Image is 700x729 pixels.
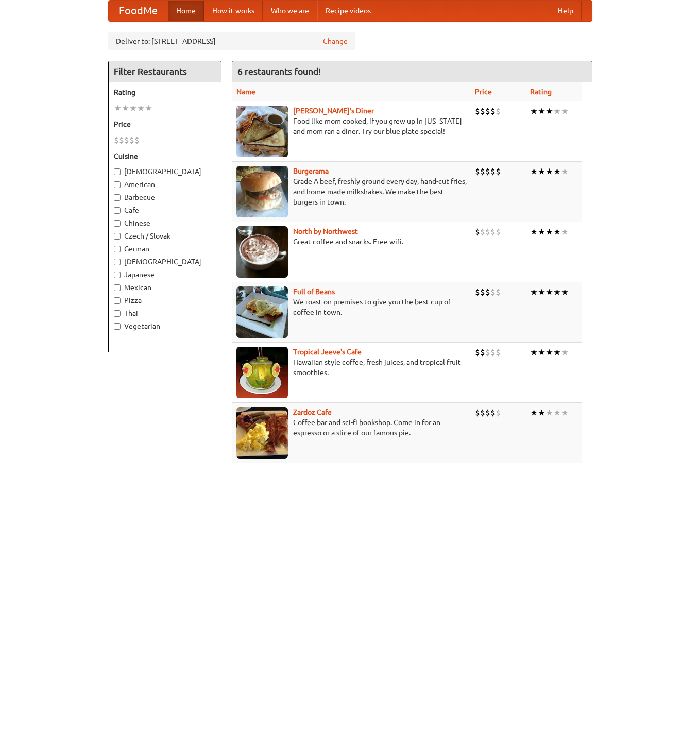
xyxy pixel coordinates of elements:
[114,297,121,304] input: Pizza
[114,205,216,215] label: Cafe
[553,286,561,298] li: ★
[204,1,263,21] a: How it works
[114,308,216,318] label: Thai
[124,134,129,146] li: $
[530,286,538,298] li: ★
[475,106,480,117] li: $
[475,226,480,238] li: $
[114,134,119,146] li: $
[550,1,582,21] a: Help
[236,88,255,96] a: Name
[545,407,553,418] li: ★
[236,286,288,338] img: beans.jpg
[236,357,467,378] p: Hawaiian style coffee, fresh juices, and tropical fruit smoothies.
[114,269,216,280] label: Japanese
[545,226,553,238] li: ★
[490,286,496,298] li: $
[109,1,168,21] a: FoodMe
[485,347,490,358] li: $
[114,246,121,252] input: German
[114,207,121,214] input: Cafe
[114,295,216,306] label: Pizza
[114,103,122,114] li: ★
[114,233,121,240] input: Czech / Slovak
[236,116,467,137] p: Food like mom cooked, if you grew up in [US_STATE] and mom ran a diner. Try our blue plate special!
[480,286,485,298] li: $
[496,407,501,418] li: $
[538,166,545,177] li: ★
[114,220,121,227] input: Chinese
[145,103,152,114] li: ★
[119,134,124,146] li: $
[561,286,569,298] li: ★
[530,88,552,96] a: Rating
[530,407,538,418] li: ★
[129,134,134,146] li: $
[485,106,490,117] li: $
[109,61,221,82] h4: Filter Restaurants
[114,272,121,278] input: Japanese
[236,236,467,247] p: Great coffee and snacks. Free wifi.
[114,119,216,129] h5: Price
[114,310,121,317] input: Thai
[480,347,485,358] li: $
[475,166,480,177] li: $
[114,87,216,97] h5: Rating
[530,226,538,238] li: ★
[236,166,288,217] img: burgerama.jpg
[114,181,121,188] input: American
[323,36,348,46] a: Change
[114,259,121,265] input: [DEMOGRAPHIC_DATA]
[485,407,490,418] li: $
[496,347,501,358] li: $
[122,103,129,114] li: ★
[293,227,358,235] a: North by Northwest
[114,323,121,330] input: Vegetarian
[317,1,379,21] a: Recipe videos
[553,407,561,418] li: ★
[129,103,137,114] li: ★
[485,166,490,177] li: $
[553,166,561,177] li: ★
[475,407,480,418] li: $
[561,407,569,418] li: ★
[490,407,496,418] li: $
[293,107,374,115] a: [PERSON_NAME]'s Diner
[114,218,216,228] label: Chinese
[480,166,485,177] li: $
[530,166,538,177] li: ★
[553,106,561,117] li: ★
[553,347,561,358] li: ★
[236,106,288,157] img: sallys.jpg
[545,286,553,298] li: ★
[475,347,480,358] li: $
[545,347,553,358] li: ★
[496,106,501,117] li: $
[561,347,569,358] li: ★
[561,226,569,238] li: ★
[114,166,216,177] label: [DEMOGRAPHIC_DATA]
[538,226,545,238] li: ★
[480,106,485,117] li: $
[108,32,355,50] div: Deliver to: [STREET_ADDRESS]
[490,106,496,117] li: $
[293,348,362,356] a: Tropical Jeeve's Cafe
[114,179,216,190] label: American
[236,226,288,278] img: north.jpg
[490,166,496,177] li: $
[236,347,288,398] img: jeeves.jpg
[561,106,569,117] li: ★
[496,226,501,238] li: $
[114,231,216,241] label: Czech / Slovak
[236,407,288,459] img: zardoz.jpg
[496,286,501,298] li: $
[293,287,335,296] b: Full of Beans
[293,167,329,175] a: Burgerama
[168,1,204,21] a: Home
[480,226,485,238] li: $
[263,1,317,21] a: Who we are
[480,407,485,418] li: $
[236,297,467,317] p: We roast on premises to give you the best cup of coffee in town.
